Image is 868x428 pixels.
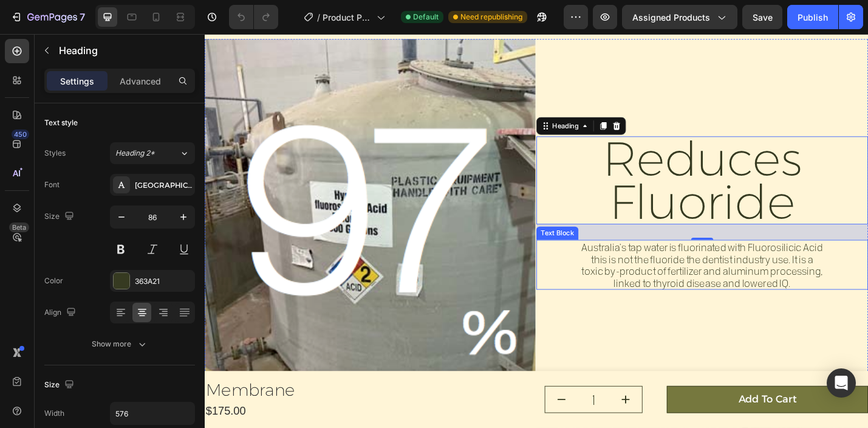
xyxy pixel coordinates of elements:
[44,179,60,190] div: Font
[317,11,320,24] span: /
[367,213,408,224] div: Text Block
[787,5,838,29] button: Publish
[632,11,710,24] span: Assigned Products
[120,75,161,88] p: Advanced
[44,117,78,128] div: Text style
[80,10,85,24] p: 7
[460,12,522,22] span: Need republishing
[380,95,413,106] div: Heading
[44,333,195,355] button: Show more
[508,387,729,417] button: Add To Cart
[372,112,722,209] h2: Reduces Fluoride
[622,5,737,29] button: Assigned Products
[323,11,372,24] span: Product Page 5/31
[92,338,148,350] div: Show more
[135,180,192,191] div: [GEOGRAPHIC_DATA]
[44,305,78,321] div: Align
[60,75,94,88] p: Settings
[413,12,439,22] span: Default
[205,34,868,428] iframe: Design area
[827,368,856,398] div: Open Intercom Messenger
[413,227,681,280] p: Australia’s tap water is fluorinated with Fluorosilicic Acid this is not the fluoride the dentist...
[44,275,63,286] div: Color
[12,129,29,139] div: 450
[44,408,64,419] div: Width
[753,12,773,22] span: Save
[110,142,195,164] button: Heading 2*
[44,377,77,393] div: Size
[111,402,194,424] input: Auto
[742,5,782,29] button: Save
[135,276,192,287] div: 363A21
[59,43,190,58] p: Heading
[229,5,278,29] div: Undo/Redo
[410,387,445,416] input: quantity
[9,223,29,232] div: Beta
[44,148,66,159] div: Styles
[374,387,410,416] button: decrement
[44,209,77,225] div: Size
[5,5,91,29] button: 7
[445,387,480,416] button: increment
[798,11,828,24] div: Publish
[412,226,682,281] div: Rich Text Editor. Editing area: main
[115,148,155,159] span: Heading 2*
[587,395,651,409] div: Add To Cart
